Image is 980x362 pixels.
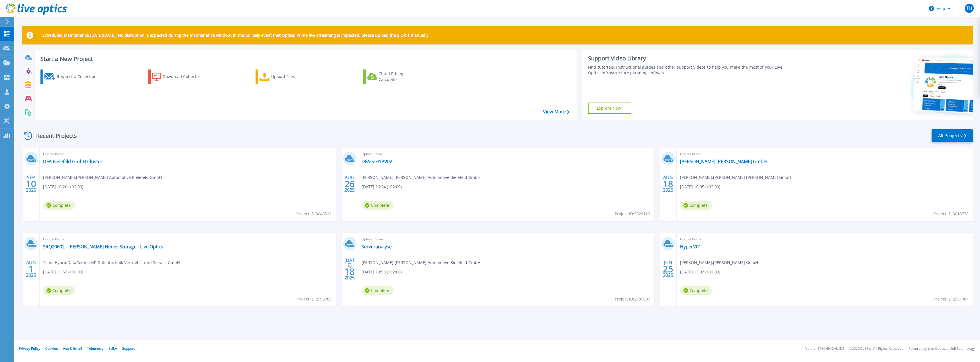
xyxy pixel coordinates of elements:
[344,173,355,194] div: AUG 2025
[42,33,430,38] p: Scheduled Maintenance [DATE][DATE]: No disruption is expected during the maintenance window. In t...
[588,64,792,76] div: Find tutorials, instructional guides and other support videos to help you make the most of your L...
[966,6,972,11] span: TH
[362,174,480,181] span: [PERSON_NAME] , [PERSON_NAME] Automotive Bielefeld GmbH
[362,286,393,295] span: Complete
[28,267,34,271] span: 1
[680,201,712,210] span: Complete
[43,159,103,164] a: DFA Bielefeld GmbH Cluster
[63,346,82,351] a: Ads & Email
[362,236,651,242] span: Optical Prime
[45,346,58,351] a: Cookies
[588,55,792,62] div: Support Video Library
[271,71,317,82] div: Upload Files
[663,259,673,279] div: JUN 2025
[680,174,791,181] span: [PERSON_NAME] , [PERSON_NAME] [PERSON_NAME] GmbH
[344,269,355,274] span: 18
[680,151,969,157] span: Optical Prime
[296,211,332,217] span: Project ID: 3048512
[680,259,758,266] span: [PERSON_NAME] , [PERSON_NAME] GmbH
[148,69,212,84] a: Download Collector
[43,259,180,266] span: Team HybridDataCenter , MR Datentechnik Vertriebs- und Service GmbH
[43,184,83,190] span: [DATE] 10:20 (+02:00)
[43,286,75,295] span: Complete
[680,236,969,242] span: Optical Prime
[663,173,673,194] div: AUG 2025
[344,259,355,279] div: [DATE] 2025
[362,151,651,157] span: Optical Prime
[43,244,163,249] a: SRQ20602 - [PERSON_NAME] Neues Storage - Live Optics
[933,296,969,302] span: Project ID: 2951484
[19,346,40,351] a: Privacy Policy
[26,173,36,194] div: SEP 2025
[588,103,631,114] a: Explore Now!
[43,201,75,210] span: Complete
[680,269,720,275] span: [DATE] 13:03 (+02:00)
[22,129,85,143] div: Recent Projects
[362,259,480,266] span: [PERSON_NAME] , [PERSON_NAME] Automotive Bielefeld GmbH
[43,269,83,275] span: [DATE] 13:52 (+02:00)
[362,159,392,164] a: DFA-S-HYPV02
[296,296,332,302] span: Project ID: 2998789
[40,56,569,62] h3: Start a New Project
[362,201,393,210] span: Complete
[379,71,424,82] div: Cloud Pricing Calculator
[43,151,332,157] span: Optical Prime
[40,69,104,84] a: Request a Collection
[362,244,392,249] a: Serveranalyse
[615,211,650,217] span: Project ID: 3029120
[256,69,319,84] a: Upload Files
[363,69,427,84] a: Cloud Pricing Calculator
[805,347,844,351] li: Version: [TECHNICAL_ID]
[362,269,402,275] span: [DATE] 13:50 (+02:00)
[908,347,975,351] li: Powered by Live Optics, a Dell Technology
[26,181,36,186] span: 10
[615,296,650,302] span: Project ID: 2981007
[57,71,102,82] div: Request a Collection
[680,286,712,295] span: Complete
[932,129,973,142] a: All Projects
[849,347,903,351] li: © 2025 Dell Inc. All Rights Reserved
[26,259,36,279] div: AUG 2025
[663,267,673,271] span: 25
[680,159,767,164] a: [PERSON_NAME] [PERSON_NAME] GmbH
[933,211,969,217] span: Project ID: 3018738
[163,71,208,82] div: Download Collector
[663,181,673,186] span: 18
[680,244,701,249] a: HyperV01
[122,346,135,351] a: Support
[543,109,569,114] a: View More
[109,346,117,351] a: EULA
[680,184,720,190] span: [DATE] 10:05 (+02:00)
[87,346,103,351] a: Telemetry
[43,174,162,181] span: [PERSON_NAME] , [PERSON_NAME] Automotive Bielefeld GmbH
[344,181,355,186] span: 26
[362,184,402,190] span: [DATE] 16:24 (+02:00)
[43,236,332,242] span: Optical Prime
